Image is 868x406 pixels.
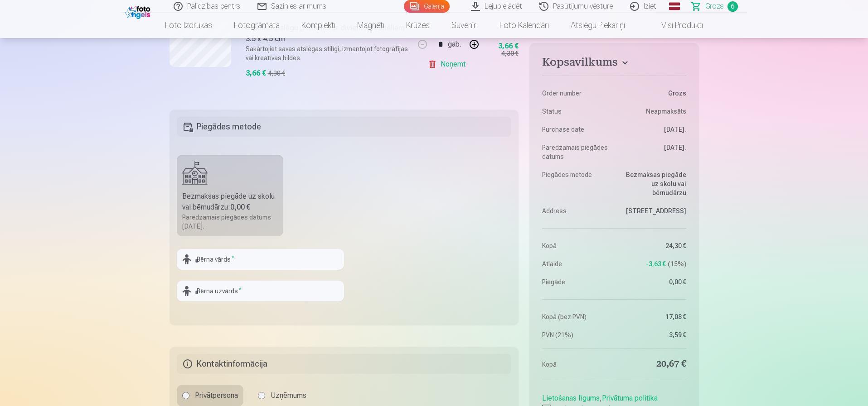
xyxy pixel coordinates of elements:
[258,392,265,399] input: Uzņēmums
[619,143,686,161] dd: [DATE].
[542,125,610,134] dt: Purchase date
[542,277,610,287] dt: Piegāde
[542,56,686,72] button: Kopsavilkums
[501,49,519,58] div: 4,30 €
[428,55,469,73] a: Noņemt
[498,43,519,49] div: 3,66 €
[542,358,610,371] dt: Kopā
[346,13,395,38] a: Magnēti
[542,312,610,321] dt: Kopā (bez PVN)
[182,191,278,213] div: Bezmaksas piegāde uz skolu vai bērnudārzu :
[542,394,600,402] a: Lietošanas līgums
[636,13,714,38] a: Visi produkti
[619,241,686,250] dd: 24,30 €
[246,68,266,79] div: 3,66 €
[154,13,223,38] a: Foto izdrukas
[619,312,686,321] dd: 17,08 €
[705,1,724,12] span: Grozs
[223,13,291,38] a: Fotogrāmata
[619,125,686,134] dd: [DATE].
[182,213,278,231] div: Paredzamais piegādes datums [DATE].
[291,13,346,38] a: Komplekti
[619,330,686,339] dd: 3,59 €
[448,33,461,55] div: gab.
[727,1,738,12] span: 6
[268,69,285,78] div: 4,30 €
[542,107,610,116] dt: Status
[542,330,610,339] dt: PVN (21%)
[395,13,441,38] a: Krūzes
[542,259,610,268] dt: Atlaide
[177,117,512,137] h5: Piegādes metode
[177,354,512,374] h5: Kontaktinformācija
[542,89,610,98] dt: Order number
[489,13,560,38] a: Foto kalendāri
[441,13,489,38] a: Suvenīri
[668,259,686,268] span: 15 %
[542,241,610,250] dt: Kopā
[619,358,686,371] dd: 20,67 €
[646,259,666,268] span: -3,63 €
[560,13,636,38] a: Atslēgu piekariņi
[246,44,409,62] p: Sakārtojiet savas atslēgas stilīgi, izmantojot fotogrāfijas vai kreatīvas bildes
[619,206,686,215] dd: [STREET_ADDRESS]
[125,4,153,19] img: /fa1
[542,170,610,197] dt: Piegādes metode
[619,277,686,287] dd: 0,00 €
[182,392,189,399] input: Privātpersona
[542,206,610,215] dt: Address
[542,143,610,161] dt: Paredzamais piegādes datums
[230,203,250,211] b: 0,00 €
[602,394,658,402] a: Privātuma politika
[619,89,686,98] dd: Grozs
[646,107,686,116] span: Neapmaksāts
[619,170,686,197] dd: Bezmaksas piegāde uz skolu vai bērnudārzu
